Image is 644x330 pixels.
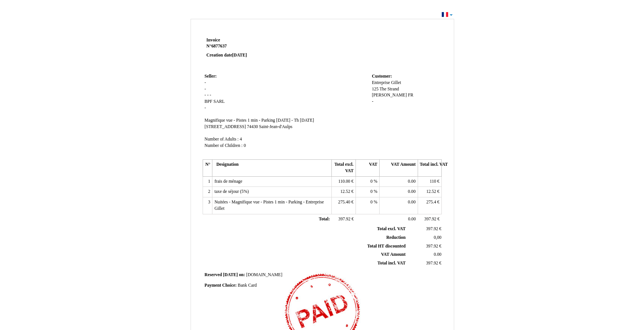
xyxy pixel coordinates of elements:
[332,214,356,225] td: €
[214,179,242,184] span: frais de ménage
[204,93,206,98] span: -
[426,226,438,231] span: 397.92
[238,283,256,288] span: Bank Card
[372,80,390,85] span: Entreprise
[207,93,209,98] span: -
[371,200,373,205] span: 0
[408,179,415,184] span: 0.00
[338,217,350,222] span: 397.92
[204,87,206,92] span: -
[408,93,413,98] span: FR
[371,179,373,184] span: 0
[434,235,441,240] span: 0,00
[426,200,436,205] span: 275.4
[204,143,243,148] span: Number of Children :
[214,189,249,194] span: taxe de séjour (5%)
[223,272,238,277] span: [DATE]
[204,99,212,104] span: BPF
[381,252,406,257] span: VAT Amount
[206,43,296,49] strong: N°
[377,226,406,231] span: Total excl. VAT
[244,143,246,148] span: 0
[367,244,406,249] span: Total HT discounted
[407,242,443,251] td: €
[204,124,246,129] span: [STREET_ADDRESS]
[332,160,356,176] th: Total excl. VAT
[239,272,245,277] span: on:
[203,160,212,176] th: N°
[372,87,399,92] span: 125 The Strand
[426,244,438,249] span: 397.92
[204,74,217,79] span: Seller:
[212,160,332,176] th: Designation
[332,187,356,197] td: €
[418,214,441,225] td: €
[407,225,443,233] td: €
[430,179,436,184] span: 110
[206,38,220,43] span: Invoice
[203,197,212,214] td: 3
[340,189,350,194] span: 12.52
[214,200,324,211] span: Nuitées - Magnifique vue - Pistes 1 min - Parking - Entreprise Gillet
[372,74,392,79] span: Customer:
[232,53,247,58] span: [DATE]
[203,176,212,187] td: 1
[206,53,247,58] strong: Creation date
[240,137,242,142] span: 4
[204,118,275,123] span: Magnifique vue - Pistes 1 min - Parking
[204,272,222,277] span: Reserved
[356,197,379,214] td: %
[210,93,211,98] span: -
[204,80,206,85] span: -
[356,187,379,197] td: %
[418,197,441,214] td: €
[259,124,292,129] span: Saint-Jean-d'Aulps
[246,272,282,277] span: [DOMAIN_NAME]
[424,217,436,222] span: 397.92
[204,137,239,142] span: Number of Adults :
[332,197,356,214] td: €
[356,160,379,176] th: VAT
[338,200,350,205] span: 275.40
[276,118,314,123] span: [DATE] - Th [DATE]
[408,189,415,194] span: 0.00
[372,93,407,98] span: [PERSON_NAME]
[426,189,436,194] span: 12.52
[338,179,350,184] span: 110.00
[377,261,406,266] span: Total incl. VAT
[434,252,441,257] span: 0.00
[426,261,438,266] span: 397.92
[214,99,225,104] span: SARL
[204,283,237,288] span: Payment Choice:
[380,160,418,176] th: VAT Amount
[386,235,406,240] span: Reduction
[211,44,227,49] span: 6877637
[247,124,258,129] span: 74430
[408,200,415,205] span: 0.00
[372,99,373,104] span: -
[332,176,356,187] td: €
[319,217,330,222] span: Total:
[204,105,206,110] span: -
[418,176,441,187] td: €
[356,176,379,187] td: %
[418,187,441,197] td: €
[371,189,373,194] span: 0
[418,160,441,176] th: Total incl. VAT
[203,187,212,197] td: 2
[391,80,401,85] span: Gillet
[407,259,443,268] td: €
[408,217,416,222] span: 0.00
